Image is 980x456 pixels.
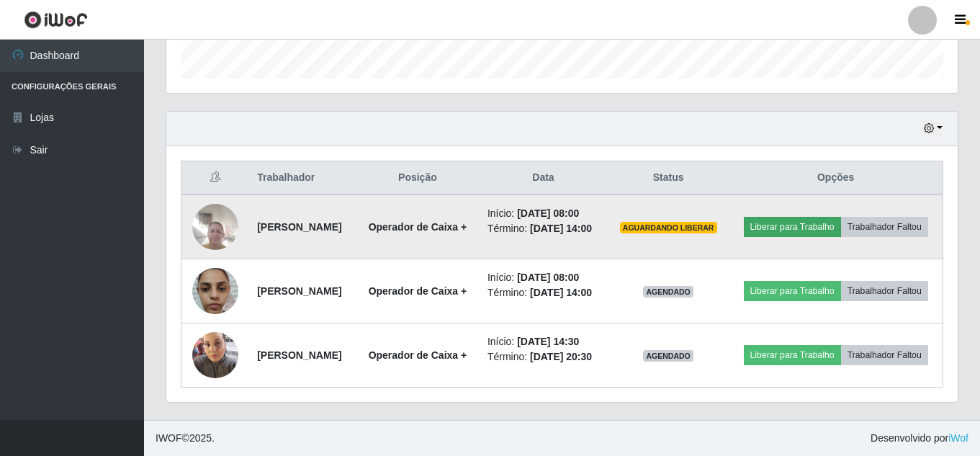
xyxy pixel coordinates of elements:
button: Trabalhador Faltou [841,281,928,301]
th: Trabalhador [248,161,356,195]
img: 1752766902876.jpeg [192,260,238,321]
button: Trabalhador Faltou [841,217,928,237]
strong: [PERSON_NAME] [257,221,341,233]
li: Início: [487,334,599,349]
strong: Operador de Caixa + [369,349,467,361]
time: [DATE] 14:00 [530,223,592,234]
button: Liberar para Trabalho [744,217,841,237]
strong: [PERSON_NAME] [257,285,341,297]
button: Trabalhador Faltou [841,345,928,365]
time: [DATE] 08:00 [517,207,579,219]
span: Desenvolvido por [871,431,968,446]
time: [DATE] 08:00 [517,272,579,283]
li: Início: [487,270,599,285]
li: Término: [487,349,599,365]
li: Término: [487,221,599,236]
strong: Operador de Caixa + [369,285,467,297]
span: IWOF [156,432,182,444]
strong: Operador de Caixa + [369,221,467,233]
th: Status [608,161,729,195]
th: Posição [356,161,479,195]
img: 1624968154038.jpeg [192,196,238,257]
li: Início: [487,206,599,221]
th: Data [479,161,608,195]
time: [DATE] 14:00 [530,287,592,298]
a: iWof [948,432,968,444]
button: Liberar para Trabalho [744,345,841,365]
img: 1752796864999.jpeg [192,324,238,385]
span: © 2025 . [156,431,215,446]
li: Término: [487,285,599,300]
span: AGENDADO [643,286,693,298]
strong: [PERSON_NAME] [257,349,341,361]
time: [DATE] 14:30 [517,336,579,347]
th: Opções [729,161,943,195]
span: AGUARDANDO LIBERAR [620,222,717,233]
img: CoreUI Logo [24,11,88,29]
span: AGENDADO [643,350,693,362]
button: Liberar para Trabalho [744,281,841,301]
time: [DATE] 20:30 [530,351,592,362]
